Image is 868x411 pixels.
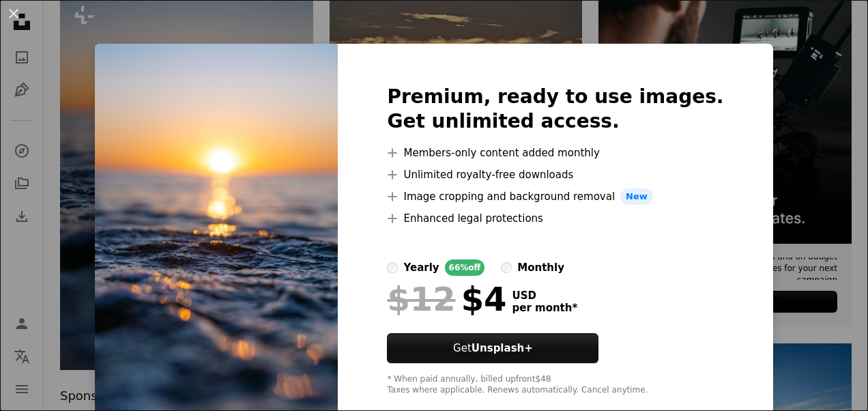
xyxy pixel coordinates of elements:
[387,281,506,317] div: $4
[387,374,723,396] div: * When paid annually, billed upfront $48 Taxes where applicable. Renews automatically. Cancel any...
[512,289,577,302] span: USD
[501,262,512,273] input: monthly
[512,302,577,314] span: per month *
[387,333,598,363] button: GetUnsplash+
[387,167,723,183] li: Unlimited royalty-free downloads
[517,259,564,276] div: monthly
[445,259,485,276] div: 66% off
[387,145,723,161] li: Members-only content added monthly
[387,262,398,273] input: yearly66%off
[387,188,723,205] li: Image cropping and background removal
[387,85,723,134] h2: Premium, ready to use images. Get unlimited access.
[387,210,723,227] li: Enhanced legal protections
[472,342,533,354] strong: Unsplash+
[387,281,455,317] span: $12
[620,188,653,205] span: New
[403,259,439,276] div: yearly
